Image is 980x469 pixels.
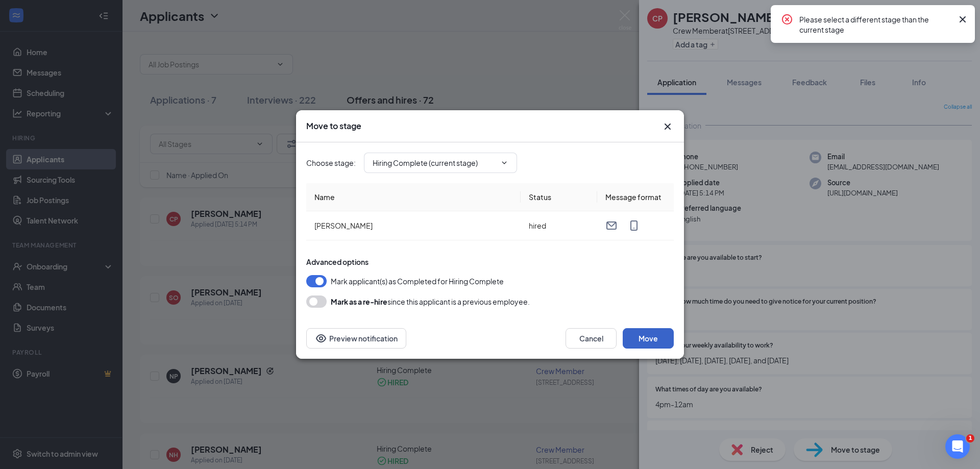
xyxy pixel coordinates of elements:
[521,211,597,240] td: hired
[306,257,674,267] div: Advanced options
[605,219,618,232] svg: Email
[521,183,597,211] th: Status
[597,183,674,211] th: Message format
[306,328,406,349] button: Preview notificationEye
[628,219,640,232] svg: MobileSms
[331,275,504,287] span: Mark applicant(s) as Completed for Hiring Complete
[500,159,508,167] svg: ChevronDown
[331,295,530,308] div: since this applicant is a previous employee.
[661,120,674,133] button: Close
[623,328,674,349] button: Move
[306,157,356,168] span: Choose stage :
[661,120,674,133] svg: Cross
[957,13,969,26] svg: Cross
[306,120,361,132] h3: Move to stage
[966,434,974,442] span: 1
[331,297,387,306] b: Mark as a re-hire
[945,434,970,459] iframe: Intercom live chat
[781,13,793,26] svg: CrossCircle
[315,332,327,344] svg: Eye
[306,183,521,211] th: Name
[799,13,952,35] div: Please select a different stage than the current stage
[566,328,617,349] button: Cancel
[314,221,373,230] span: [PERSON_NAME]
